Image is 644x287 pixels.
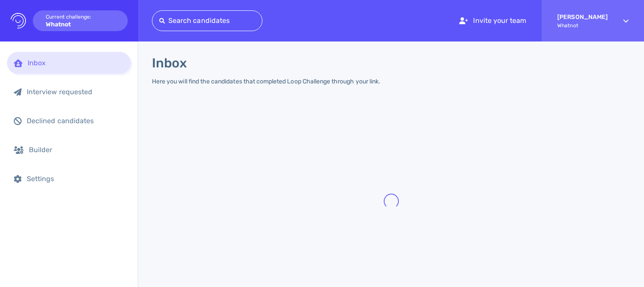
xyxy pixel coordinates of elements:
span: Whatnot [557,22,608,29]
div: Declined candidates [27,117,124,125]
div: Inbox [28,59,124,67]
strong: [PERSON_NAME] [557,13,608,21]
div: Here you will find the candidates that completed Loop Challenge through your link. [152,78,380,85]
div: Interview requested [27,88,124,96]
h1: Inbox [152,55,187,71]
div: Builder [29,146,124,154]
div: Settings [27,175,124,183]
